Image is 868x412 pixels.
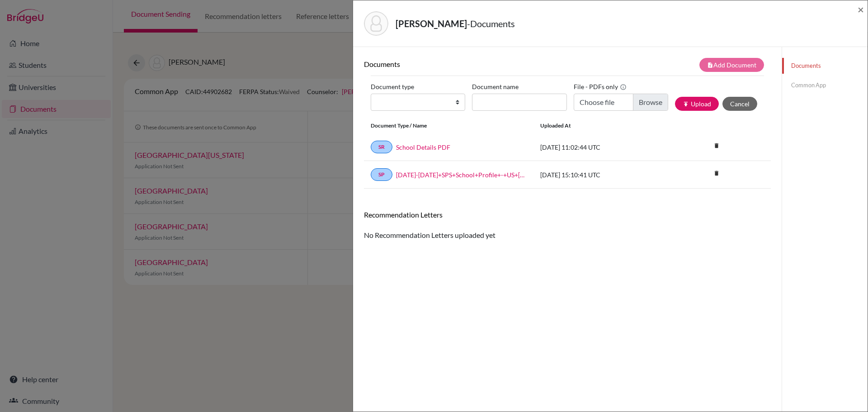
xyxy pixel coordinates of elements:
div: [DATE] 15:10:41 UTC [533,170,669,180]
strong: [PERSON_NAME] [396,18,467,29]
a: delete [710,168,723,180]
button: Cancel [722,97,757,111]
a: Documents [782,58,868,74]
span: - Documents [467,18,515,29]
span: × [858,3,864,16]
h6: Documents [364,60,567,68]
label: Document type [371,80,414,94]
a: Common App [782,77,868,93]
div: Document Type / Name [364,122,533,130]
a: delete [710,140,723,152]
button: Close [858,4,864,15]
a: [DATE]-[DATE]+SPS+School+Profile+-+US+[DOMAIN_NAME]_wide [396,170,527,180]
a: SR [371,141,392,153]
div: Uploaded at [533,122,669,130]
i: publish [683,101,689,107]
div: [DATE] 11:02:44 UTC [533,142,669,152]
button: note_addAdd Document [699,58,764,72]
i: delete [710,139,723,152]
label: Document name [472,80,519,94]
button: publishUpload [675,97,719,111]
label: File - PDFs only [574,80,627,94]
a: SP [371,168,392,181]
a: School Details PDF [396,142,450,152]
div: No Recommendation Letters uploaded yet [364,210,771,241]
h6: Recommendation Letters [364,210,771,219]
i: note_add [707,62,713,68]
i: delete [710,166,723,180]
